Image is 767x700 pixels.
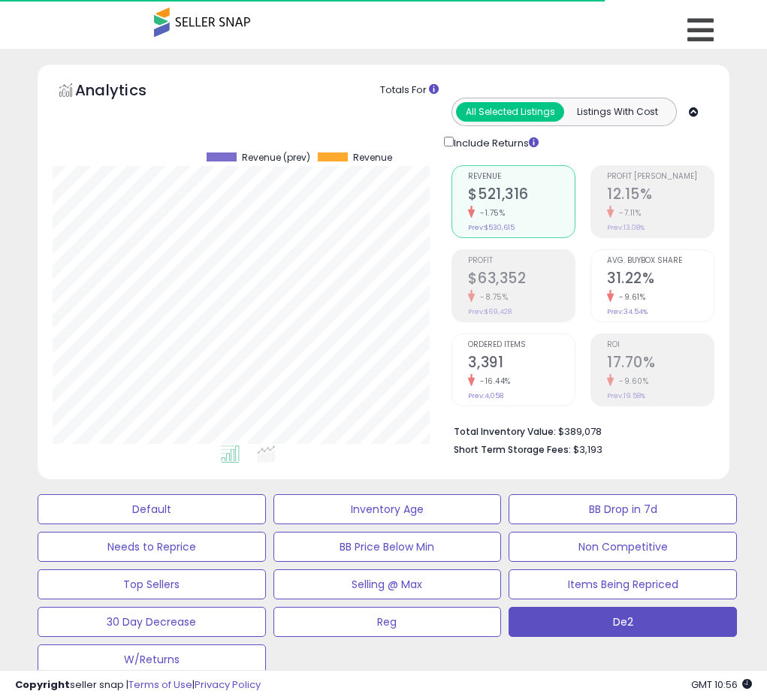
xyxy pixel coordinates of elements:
button: BB Price Below Min [273,532,502,562]
small: Prev: 19.58% [607,391,645,400]
a: Terms of Use [128,677,192,692]
button: Top Sellers [38,569,266,599]
small: -8.75% [475,291,508,303]
span: 2025-08-11 10:56 GMT [691,677,752,692]
div: Totals For [380,83,718,98]
button: 30 Day Decrease [38,607,266,637]
small: Prev: 13.08% [607,223,645,232]
small: -9.60% [614,376,648,387]
button: Items Being Repriced [509,569,737,599]
small: Prev: 4,058 [468,391,503,400]
h2: 12.15% [607,186,714,206]
span: Avg. Buybox Share [607,257,714,265]
button: W/Returns [38,644,266,674]
span: Profit [468,257,575,265]
span: Revenue (prev) [242,152,310,163]
span: Ordered Items [468,341,575,349]
button: Non Competitive [509,532,737,562]
span: Profit [PERSON_NAME] [607,173,714,181]
button: De2 [509,607,737,637]
small: -16.44% [475,376,511,387]
span: Revenue [353,152,392,163]
button: Needs to Reprice [38,532,266,562]
b: Short Term Storage Fees: [454,443,571,456]
button: Reg [273,607,502,637]
span: $3,193 [573,442,602,457]
a: Privacy Policy [195,677,261,692]
h2: 17.70% [607,354,714,374]
button: Default [38,494,266,524]
strong: Copyright [15,677,70,692]
small: -1.75% [475,207,505,219]
b: Total Inventory Value: [454,425,556,438]
div: seller snap | | [15,678,261,692]
div: Include Returns [433,134,557,151]
h2: 31.22% [607,270,714,290]
small: -9.61% [614,291,645,303]
button: BB Drop in 7d [509,494,737,524]
span: Revenue [468,173,575,181]
small: Prev: $530,615 [468,223,515,232]
span: ROI [607,341,714,349]
h2: $521,316 [468,186,575,206]
button: All Selected Listings [456,102,564,122]
small: Prev: 34.54% [607,307,648,316]
h5: Analytics [75,80,176,104]
li: $389,078 [454,421,703,439]
small: -7.11% [614,207,641,219]
button: Inventory Age [273,494,502,524]
button: Listings With Cost [563,102,672,122]
button: Selling @ Max [273,569,502,599]
h2: $63,352 [468,270,575,290]
h2: 3,391 [468,354,575,374]
small: Prev: $69,428 [468,307,512,316]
